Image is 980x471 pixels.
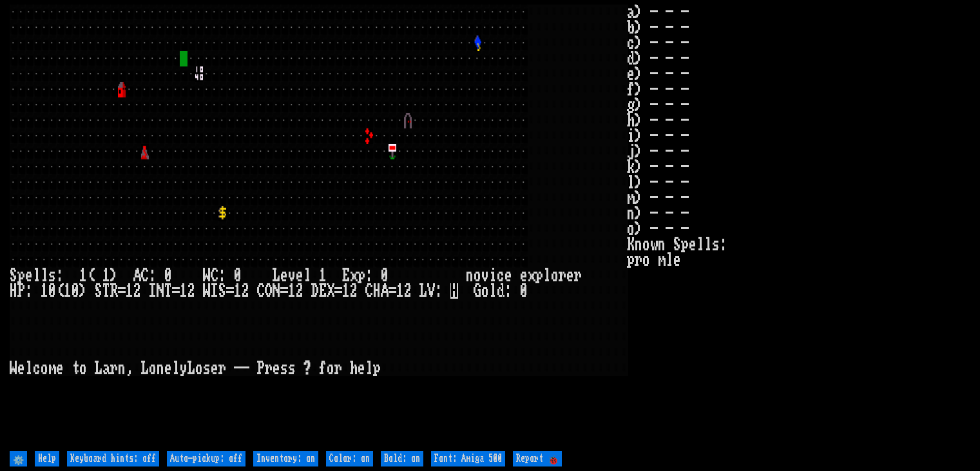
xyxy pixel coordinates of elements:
[149,283,157,299] div: I
[311,283,319,299] div: D
[404,283,412,299] div: 2
[164,268,172,283] div: 0
[203,283,211,299] div: W
[303,268,311,283] div: l
[141,361,149,376] div: L
[102,283,110,299] div: T
[396,283,404,299] div: 1
[497,268,504,283] div: c
[25,283,33,299] div: :
[265,361,273,376] div: r
[203,268,211,283] div: W
[180,283,187,299] div: 1
[149,268,157,283] div: :
[95,361,102,376] div: L
[520,268,528,283] div: e
[102,268,110,283] div: 1
[67,451,159,466] input: Keyboard hints: off
[56,361,64,376] div: e
[126,361,133,376] div: ,
[218,361,226,376] div: r
[79,283,87,299] div: )
[172,283,180,299] div: =
[365,361,373,376] div: l
[203,361,211,376] div: s
[257,361,265,376] div: P
[466,268,474,283] div: n
[504,268,512,283] div: e
[87,268,95,283] div: (
[551,268,559,283] div: o
[474,268,481,283] div: o
[118,283,126,299] div: =
[280,361,288,376] div: s
[157,361,164,376] div: n
[497,283,504,299] div: d
[110,268,118,283] div: )
[513,451,562,466] input: Report 🐞
[234,361,242,376] div: -
[234,283,242,299] div: 1
[381,283,389,299] div: A
[79,268,87,283] div: 1
[25,361,33,376] div: l
[489,283,497,299] div: l
[48,268,56,283] div: s
[296,268,303,283] div: e
[211,283,218,299] div: I
[33,268,41,283] div: l
[481,283,489,299] div: o
[126,283,133,299] div: 1
[102,361,110,376] div: a
[381,268,389,283] div: 0
[79,361,87,376] div: o
[218,268,226,283] div: :
[187,283,195,299] div: 2
[56,283,64,299] div: (
[72,361,79,376] div: t
[334,361,342,376] div: r
[118,361,126,376] div: n
[543,268,551,283] div: l
[164,361,172,376] div: e
[41,283,48,299] div: 1
[431,451,505,466] input: Font: Amiga 500
[326,451,373,466] input: Color: on
[342,268,350,283] div: E
[327,361,334,376] div: o
[358,361,365,376] div: e
[559,268,566,283] div: r
[389,283,396,299] div: =
[373,283,381,299] div: H
[574,268,582,283] div: r
[435,283,443,299] div: :
[350,283,358,299] div: 2
[41,361,48,376] div: o
[350,361,358,376] div: h
[195,361,203,376] div: o
[627,5,970,447] stats: a) - - - b) - - - c) - - - d) - - - e) - - - f) - - - g) - - - h) - - - i) - - - j) - - - k) - - ...
[528,268,535,283] div: x
[17,361,25,376] div: e
[273,283,280,299] div: N
[110,361,118,376] div: r
[288,268,296,283] div: v
[242,283,249,299] div: 2
[133,268,141,283] div: A
[288,283,296,299] div: 1
[319,268,327,283] div: 1
[149,361,157,376] div: o
[253,451,318,466] input: Inventory: on
[342,283,350,299] div: 1
[187,361,195,376] div: L
[25,268,33,283] div: e
[280,268,288,283] div: e
[164,283,172,299] div: T
[504,283,512,299] div: :
[427,283,435,299] div: V
[10,268,17,283] div: S
[35,451,59,466] input: Help
[10,451,27,466] input: ⚙️
[303,361,311,376] div: ?
[358,268,365,283] div: p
